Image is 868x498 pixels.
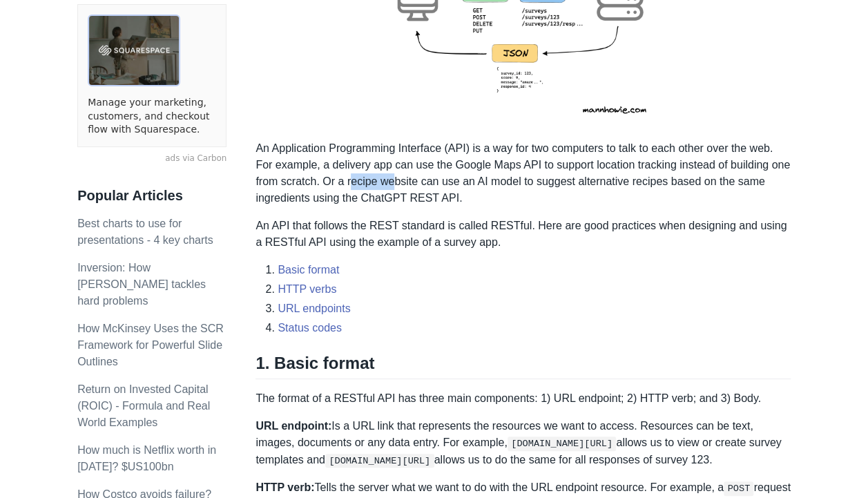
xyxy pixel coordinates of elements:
[77,383,210,428] a: Return on Invested Capital (ROIC) - Formula and Real World Examples
[77,444,216,472] a: How much is Netflix worth in [DATE]? $US100bn
[77,262,206,307] a: Inversion: How [PERSON_NAME] tackles hard problems
[724,481,754,495] code: POST
[255,390,791,407] p: The format of a RESTful API has three main components: 1) URL endpoint; 2) HTTP verb; and 3) Body.
[278,303,350,314] a: URL endpoints
[77,153,226,165] a: ads via Carbon
[255,420,331,432] strong: URL endpoint:
[255,418,791,468] p: Is a URL link that represents the resources we want to access. Resources can be text, images, doc...
[255,218,791,251] p: An API that follows the REST standard is called RESTful. Here are good practices when designing a...
[508,437,617,450] code: [DOMAIN_NAME][URL]
[77,187,226,204] h3: Popular Articles
[255,481,314,493] strong: HTTP verb:
[278,283,336,295] a: HTTP verbs
[77,218,213,246] a: Best charts to use for presentations - 4 key charts
[77,323,224,367] a: How McKinsey Uses the SCR Framework for Powerful Slide Outlines
[325,454,434,468] code: [DOMAIN_NAME][URL]
[278,322,342,334] a: Status codes
[88,15,180,86] img: ads via Carbon
[255,140,791,207] p: An Application Programming Interface (API) is a way for two computers to talk to each other over ...
[255,353,791,379] h2: 1. Basic format
[278,264,339,276] a: Basic format
[88,96,216,137] a: Manage your marketing, customers, and checkout flow with Squarespace.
